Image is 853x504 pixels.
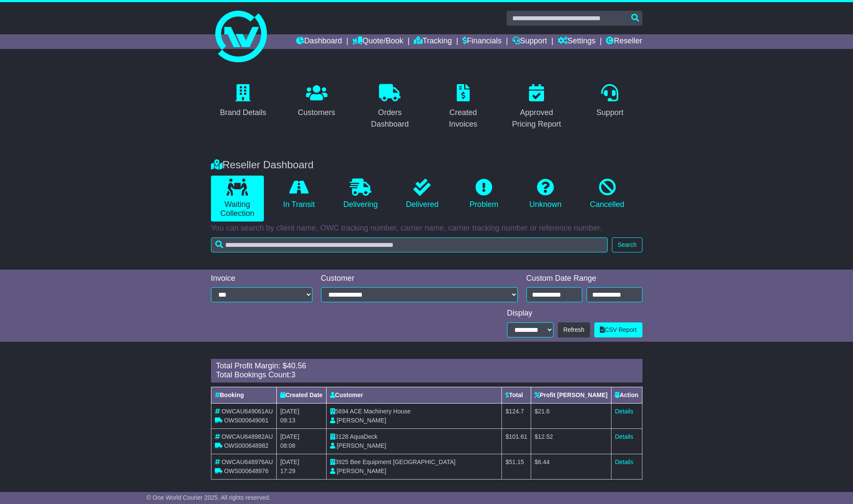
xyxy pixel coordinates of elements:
[350,458,456,465] span: Bee Equipment [GEOGRAPHIC_DATA]
[280,468,295,474] span: 17:29
[335,408,349,415] span: 5694
[358,81,422,133] a: Orders Dashboard
[334,176,387,213] a: Delivering
[336,442,386,449] span: [PERSON_NAME]
[350,433,378,440] span: AquaDeck
[216,361,637,371] div: Total Profit Margin: $
[298,107,335,118] div: Customers
[526,274,642,283] div: Custom Date Range
[531,454,611,479] td: $
[214,81,272,121] a: Brand Details
[462,34,501,49] a: Financials
[296,34,342,49] a: Dashboard
[531,428,611,454] td: $
[502,428,531,454] td: $
[509,408,524,415] span: 124.7
[216,370,637,380] div: Total Bookings Count:
[510,107,563,130] div: Approved Pricing Report
[326,387,502,403] th: Customer
[615,408,633,415] a: Details
[291,370,296,379] span: 3
[221,458,273,465] span: OWCAU648976AU
[277,387,326,403] th: Created Date
[612,237,642,252] button: Search
[211,224,642,233] p: You can search by client name, OWC tracking number, carrier name, carrier tracking number or refe...
[221,433,273,440] span: OWCAU648982AU
[558,34,596,49] a: Settings
[396,176,449,213] a: Delivered
[220,107,266,118] div: Brand Details
[224,442,269,449] span: OWS000648982
[437,107,490,130] div: Created Invoices
[519,176,572,213] a: Unknown
[224,468,269,474] span: OWS000648976
[147,494,271,501] span: © One World Courier 2025. All rights reserved.
[606,34,642,49] a: Reseller
[538,458,550,465] span: 6.44
[581,176,633,213] a: Cancelled
[457,176,510,213] a: Problem
[538,408,550,415] span: 21.6
[591,81,629,121] a: Support
[335,458,349,465] span: 3925
[211,387,277,403] th: Booking
[287,361,306,370] span: 40.56
[280,417,295,424] span: 09:13
[211,274,312,283] div: Invoice
[280,458,299,465] span: [DATE]
[211,176,264,222] a: Waiting Collection
[414,34,452,49] a: Tracking
[507,309,642,318] div: Display
[509,433,527,440] span: 101.61
[363,107,417,130] div: Orders Dashboard
[350,408,411,415] span: ACE Machinery House
[336,417,386,424] span: [PERSON_NAME]
[509,458,524,465] span: 51.15
[224,417,269,424] span: OWS000649061
[512,34,547,49] a: Support
[207,159,647,171] div: Reseller Dashboard
[502,387,531,403] th: Total
[538,433,553,440] span: 12.52
[615,433,633,440] a: Details
[531,387,611,403] th: Profit [PERSON_NAME]
[272,176,325,213] a: In Transit
[280,408,299,415] span: [DATE]
[431,81,496,133] a: Created Invoices
[221,408,273,415] span: OWCAU649061AU
[292,81,341,121] a: Customers
[531,403,611,428] td: $
[321,274,518,283] div: Customer
[558,322,590,337] button: Refresh
[611,387,642,403] th: Action
[280,433,299,440] span: [DATE]
[504,81,569,133] a: Approved Pricing Report
[596,107,624,118] div: Support
[615,458,633,465] a: Details
[502,454,531,479] td: $
[352,34,403,49] a: Quote/Book
[335,433,349,440] span: 3128
[594,322,642,337] a: CSV Report
[336,468,386,474] span: [PERSON_NAME]
[502,403,531,428] td: $
[280,442,295,449] span: 08:08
